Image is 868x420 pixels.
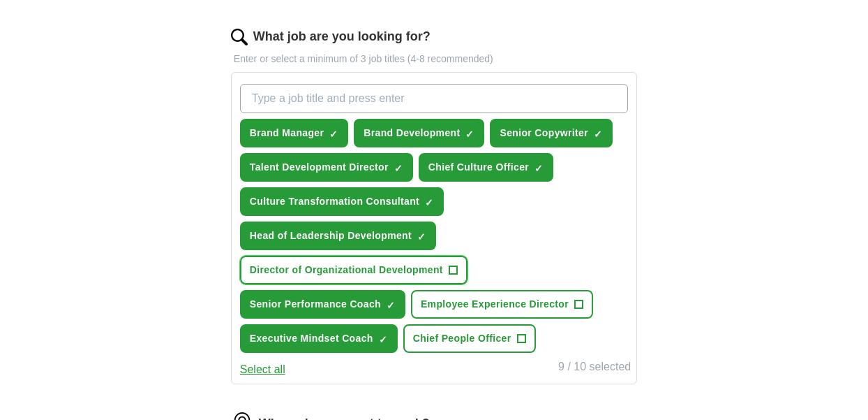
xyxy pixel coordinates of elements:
span: ✓ [329,129,338,140]
span: Head of Leadership Development [250,229,412,243]
span: ✓ [387,300,395,311]
button: Talent Development Director✓ [240,153,413,182]
span: ✓ [417,231,426,242]
span: Senior Copywriter [500,126,588,140]
button: Head of Leadership Development✓ [240,222,436,250]
span: ✓ [394,163,403,174]
button: Brand Development✓ [354,119,484,147]
span: ✓ [465,129,474,140]
span: ✓ [594,129,602,140]
button: Brand Manager✓ [240,119,348,147]
button: Select all [240,361,285,378]
button: Chief Culture Officer✓ [419,153,553,182]
button: Senior Performance Coach✓ [240,290,405,319]
button: Director of Organizational Development [240,256,467,284]
span: Senior Performance Coach [250,297,381,312]
span: Brand Development [364,126,460,140]
span: Culture Transformation Consultant [250,194,419,209]
span: Director of Organizational Development [250,263,443,277]
div: 9 / 10 selected [558,359,631,378]
button: Culture Transformation Consultant✓ [240,187,444,216]
span: ✓ [534,163,543,174]
button: Chief People Officer [403,324,536,353]
button: Senior Copywriter✓ [490,119,613,147]
span: Executive Mindset Coach [250,331,373,346]
span: Chief People Officer [413,331,511,346]
span: ✓ [379,334,387,345]
button: Employee Experience Director [411,290,593,319]
button: Executive Mindset Coach✓ [240,324,398,353]
img: search.png [231,29,248,45]
span: Chief Culture Officer [428,160,529,175]
span: Employee Experience Director [421,297,569,312]
input: Type a job title and press enter [240,84,628,113]
label: What job are you looking for? [253,27,431,46]
span: ✓ [425,197,433,208]
p: Enter or select a minimum of 3 job titles (4-8 recommended) [231,52,637,66]
span: Talent Development Director [250,160,389,175]
span: Brand Manager [250,126,324,140]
